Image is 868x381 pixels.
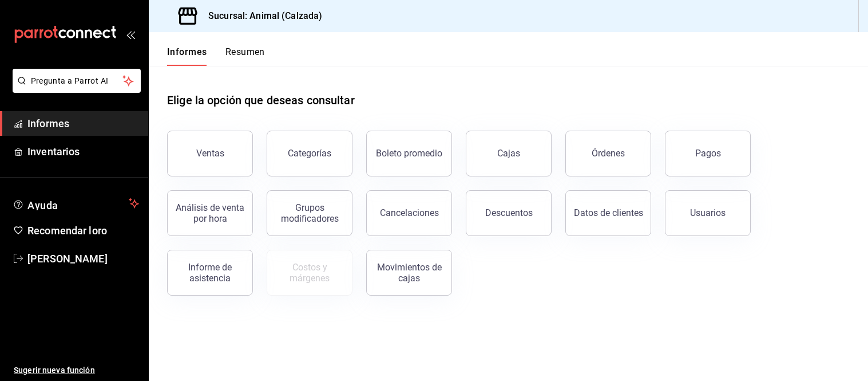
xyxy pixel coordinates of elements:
[27,146,80,158] font: Inventarios
[485,207,533,218] font: Descuentos
[27,117,69,129] font: Informes
[167,93,355,107] font: Elige la opción que deseas consultar
[267,190,352,236] button: Grupos modificadores
[167,190,253,236] button: Análisis de venta por hora
[8,83,141,95] a: Pregunta a Parrot AI
[290,262,330,284] font: Costos y márgenes
[167,46,207,57] font: Informes
[497,148,520,159] font: Cajas
[366,131,452,176] button: Boleto promedio
[167,46,265,66] div: pestañas de navegación
[380,207,439,218] font: Cancelaciones
[167,250,253,296] button: Informe de asistencia
[27,199,58,211] font: Ayuda
[281,202,339,224] font: Grupos modificadores
[225,46,265,57] font: Resumen
[27,225,107,237] font: Recomendar loro
[188,262,232,284] font: Informe de asistencia
[31,76,109,85] font: Pregunta a Parrot AI
[167,131,253,176] button: Ventas
[27,253,108,265] font: [PERSON_NAME]
[13,69,141,93] button: Pregunta a Parrot AI
[377,262,442,284] font: Movimientos de cajas
[267,250,352,296] button: Contrata inventarios para ver este informe
[14,366,95,375] font: Sugerir nueva función
[592,148,625,159] font: Órdenes
[366,190,452,236] button: Cancelaciones
[126,30,135,39] button: abrir_cajón_menú
[376,148,442,159] font: Boleto promedio
[267,131,352,176] button: Categorías
[196,148,224,159] font: Ventas
[208,10,322,21] font: Sucursal: Animal (Calzada)
[574,207,643,218] font: Datos de clientes
[288,148,331,159] font: Categorías
[176,202,244,224] font: Análisis de venta por hora
[466,190,552,236] button: Descuentos
[695,148,721,159] font: Pagos
[665,190,751,236] button: Usuarios
[690,207,726,218] font: Usuarios
[665,131,751,176] button: Pagos
[565,190,651,236] button: Datos de clientes
[366,250,452,296] button: Movimientos de cajas
[466,131,552,176] button: Cajas
[565,131,651,176] button: Órdenes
